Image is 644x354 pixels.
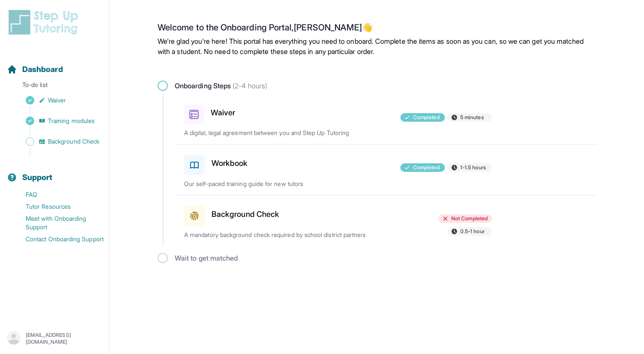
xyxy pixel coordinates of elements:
[231,81,267,90] span: (2-4 hours)
[3,158,106,187] button: Support
[212,157,248,169] h3: Workbook
[7,233,109,245] a: Contact Onboarding Support
[184,231,385,239] p: A mandatory background check required by school district partners
[7,189,109,201] a: FAQ
[3,81,106,93] p: To-do list
[211,107,235,119] h3: Waiver
[22,63,63,75] span: Dashboard
[460,164,486,171] span: 1-1.5 hours
[48,137,99,146] span: Background Check
[7,201,109,213] a: Tutor Resources
[413,164,440,171] span: Completed
[7,213,109,233] a: Meet with Onboarding Support
[3,50,106,79] button: Dashboard
[174,195,596,246] a: Background CheckNot Completed0.5-1 hourA mandatory background check required by school district p...
[7,135,109,147] a: Background Check
[413,114,440,121] span: Completed
[175,81,267,91] span: Onboarding Steps
[48,117,95,125] span: Training modules
[158,22,596,36] h2: Welcome to the Onboarding Portal, [PERSON_NAME] 👋
[460,228,485,235] span: 0.5-1 hour
[7,331,102,346] button: [EMAIL_ADDRESS][DOMAIN_NAME]
[184,129,385,137] p: A digital, legal agreement between you and Step Up Tutoring
[22,171,53,183] span: Support
[212,208,279,220] h3: Background Check
[7,94,109,106] a: Waiver
[158,36,596,57] p: We're glad you're here! This portal has everything you need to onboard. Complete the items as soo...
[451,215,488,222] span: Not Completed
[7,63,63,75] a: Dashboard
[184,180,385,188] p: Our self-paced training guide for new tutors
[174,144,596,195] a: WorkbookCompleted1-1.5 hoursOur self-paced training guide for new tutors
[7,115,109,127] a: Training modules
[26,332,102,345] p: [EMAIL_ADDRESS][DOMAIN_NAME]
[48,96,66,105] span: Waiver
[174,94,596,144] a: WaiverCompleted5 minutesA digital, legal agreement between you and Step Up Tutoring
[7,9,83,36] img: logo
[460,114,484,121] span: 5 minutes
